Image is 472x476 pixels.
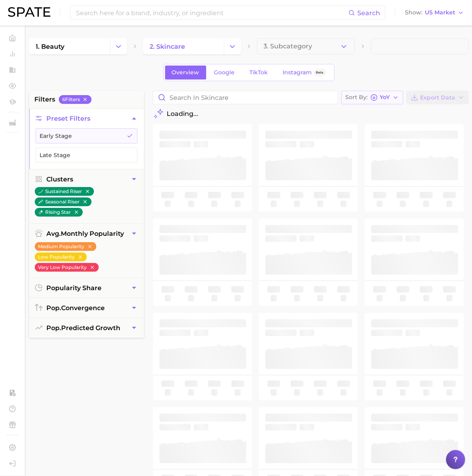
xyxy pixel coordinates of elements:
[36,43,65,50] span: 1. beauty
[172,69,199,76] span: Overview
[36,147,137,163] button: Late Stage
[341,91,403,104] button: Sort ByYoY
[150,43,185,50] span: 2. skincare
[59,95,92,104] button: 6Filters
[47,175,74,183] span: Clusters
[35,187,94,196] button: sustained riser
[153,91,338,104] input: Search in skincare
[425,10,455,15] span: US Market
[29,278,144,298] button: popularity share
[29,224,144,243] button: avg.monthly popularity
[224,38,241,54] button: Change Category
[29,109,144,128] button: Preset Filters
[35,242,96,251] button: Medium Popularity
[405,10,422,15] span: Show
[243,66,275,80] a: TikTok
[264,43,313,50] span: 3. Subcategory
[47,230,61,237] abbr: average
[47,230,124,237] span: monthly popularity
[47,304,105,312] span: convergence
[47,304,62,312] abbr: popularity index
[38,210,43,215] img: rising star
[29,298,144,318] button: pop.convergence
[214,69,235,76] span: Google
[29,38,110,54] a: 1. beauty
[165,66,206,80] a: Overview
[143,38,224,54] a: 2. skincare
[207,66,242,80] a: Google
[357,9,380,17] span: Search
[250,69,268,76] span: TikTok
[346,95,368,100] span: Sort By
[35,253,87,261] button: Low Popularity
[406,91,469,104] button: Export Data
[420,94,456,101] span: Export Data
[47,324,62,332] abbr: popularity index
[257,38,355,54] button: 3. Subcategory
[29,318,144,338] button: pop.predicted growth
[110,38,127,54] button: Change Category
[316,69,324,76] span: Beta
[283,69,312,76] span: Instagram
[167,110,199,118] span: Loading...
[276,66,333,80] a: InstagramBeta
[380,95,390,100] span: YoY
[35,197,92,206] button: seasonal riser
[35,208,83,217] button: rising star
[403,8,466,18] button: ShowUS Market
[35,263,99,272] button: Very Low Popularity
[38,189,43,194] img: sustained riser
[35,95,55,104] span: filters
[29,169,144,189] button: Clusters
[47,324,121,332] span: predicted growth
[47,284,102,292] span: popularity share
[75,6,349,20] input: Search here for a brand, industry, or ingredient
[38,199,43,204] img: seasonal riser
[47,115,91,122] span: Preset Filters
[6,458,18,470] a: Log out. Currently logged in with e-mail molly.masi@smallgirlspr.com.
[36,128,137,143] button: Early Stage
[8,7,50,17] img: SPATE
